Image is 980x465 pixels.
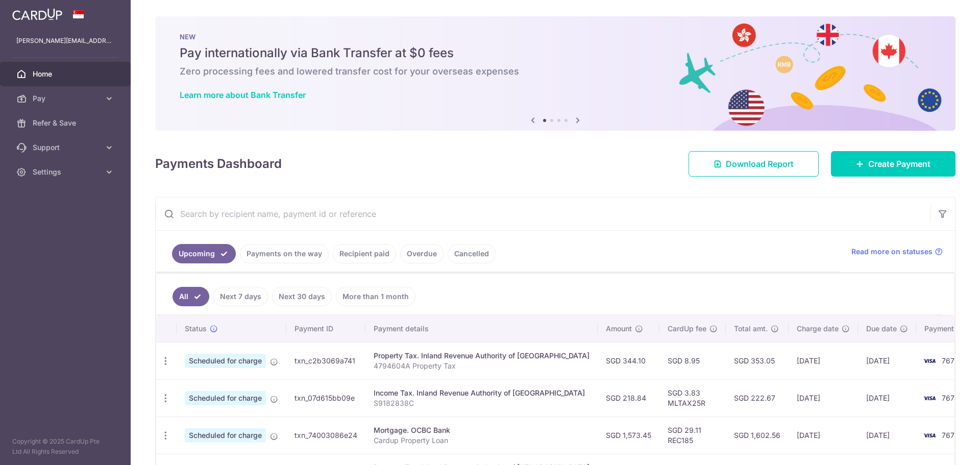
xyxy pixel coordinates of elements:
span: 7678 [942,431,959,439]
input: Search by recipient name, payment id or reference [156,198,930,230]
td: txn_74003086e24 [286,417,365,454]
span: Home [33,69,100,79]
span: 7678 [942,394,959,402]
span: Status [185,324,207,334]
td: SGD 29.11 REC185 [659,417,726,454]
p: S9182838C [374,398,590,408]
a: More than 1 month [336,287,415,306]
td: SGD 3.83 MLTAX25R [659,379,726,417]
span: Scheduled for charge [185,354,266,368]
h6: Zero processing fees and lowered transfer cost for your overseas expenses [180,65,931,78]
td: [DATE] [789,379,858,417]
a: Next 7 days [213,287,268,306]
td: [DATE] [789,342,858,379]
td: SGD 222.67 [726,379,789,417]
a: Cancelled [448,244,496,263]
td: [DATE] [858,342,916,379]
th: Payment details [365,315,598,342]
span: Charge date [797,324,839,334]
img: Bank transfer banner [155,16,955,131]
td: SGD 344.10 [598,342,659,379]
a: Recipient paid [333,244,396,263]
img: Bank Card [919,355,940,367]
a: Create Payment [831,151,955,177]
p: [PERSON_NAME][EMAIL_ADDRESS][DOMAIN_NAME] [16,36,114,46]
a: Overdue [400,244,444,263]
div: Income Tax. Inland Revenue Authority of [GEOGRAPHIC_DATA] [374,388,590,398]
a: Download Report [689,151,819,177]
td: SGD 1,602.56 [726,417,789,454]
td: SGD 8.95 [659,342,726,379]
td: [DATE] [858,379,916,417]
span: Pay [33,93,100,104]
p: Cardup Property Loan [374,435,590,446]
a: Upcoming [172,244,236,263]
span: Amount [606,324,632,334]
div: Property Tax. Inland Revenue Authority of [GEOGRAPHIC_DATA] [374,351,590,361]
img: CardUp [12,8,62,20]
span: Total amt. [734,324,768,334]
span: Due date [866,324,897,334]
a: Payments on the way [240,244,329,263]
a: Next 30 days [272,287,332,306]
td: SGD 218.84 [598,379,659,417]
span: CardUp fee [668,324,706,334]
h4: Payments Dashboard [155,155,282,173]
td: [DATE] [858,417,916,454]
a: Read more on statuses [851,247,943,257]
p: 4794604A Property Tax [374,361,590,371]
h5: Pay internationally via Bank Transfer at $0 fees [180,45,931,61]
td: txn_c2b3069a741 [286,342,365,379]
th: Payment ID [286,315,365,342]
span: Create Payment [868,158,930,170]
td: txn_07d615bb09e [286,379,365,417]
span: 7678 [942,356,959,365]
span: Scheduled for charge [185,428,266,443]
span: Settings [33,167,100,177]
img: Bank Card [919,429,940,442]
td: SGD 353.05 [726,342,789,379]
span: Download Report [726,158,794,170]
span: Scheduled for charge [185,391,266,405]
span: Support [33,142,100,153]
p: NEW [180,33,931,41]
a: Learn more about Bank Transfer [180,90,306,100]
span: Refer & Save [33,118,100,128]
span: Read more on statuses [851,247,933,257]
a: All [173,287,209,306]
div: Mortgage. OCBC Bank [374,425,590,435]
img: Bank Card [919,392,940,404]
td: [DATE] [789,417,858,454]
td: SGD 1,573.45 [598,417,659,454]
